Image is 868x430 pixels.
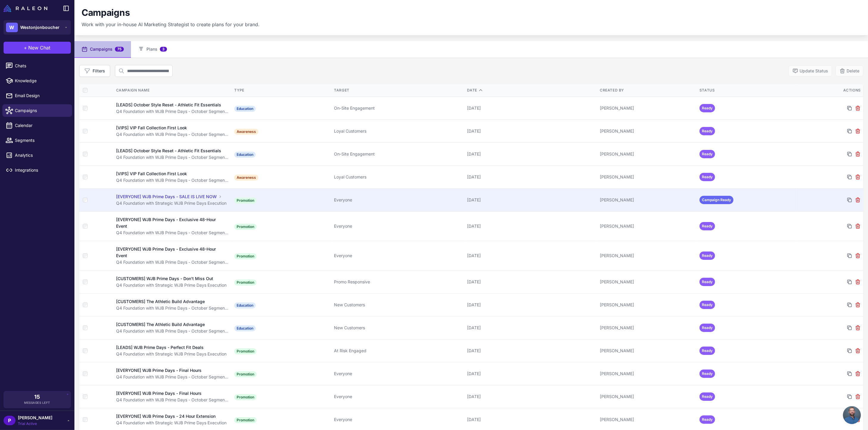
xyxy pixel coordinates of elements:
div: [DATE] [467,252,595,259]
div: [DATE] [467,302,595,308]
span: Email Design [15,92,67,99]
div: Q4 Foundation with WJB Prime Days - October Segmented Calendar [116,397,229,403]
span: Knowledge [15,77,67,84]
div: [EVERYONE] WJB Prime Days - Final Hours [116,367,202,374]
span: 15 [35,394,40,400]
div: Target [334,88,462,93]
button: Plans3 [131,41,174,58]
span: Analytics [15,152,67,159]
div: [PERSON_NAME] [600,325,695,331]
span: Ready [700,173,715,181]
span: Messages Left [24,400,50,405]
div: Loyal Customers [334,128,462,134]
div: Open chat [843,406,861,424]
div: Q4 Foundation with Strategic WJB Prime Days Execution [116,351,229,357]
span: Promotion [234,394,257,400]
div: [EVERYONE] WJB Prime Days - SALE IS LIVE NOW [116,193,217,200]
span: Chats [15,63,67,69]
span: Ready [700,252,715,260]
div: [DATE] [467,347,595,354]
a: Chats [2,60,72,72]
a: Email Design [2,89,72,102]
div: Q4 Foundation with WJB Prime Days - October Segmented Calendar [116,374,229,380]
div: Q4 Foundation with WJB Prime Days - October Segmented Calendar [116,177,229,184]
span: Ready [700,347,715,355]
div: [CUSTOMERS] The Athletic Build Advantage [116,298,205,305]
div: Q4 Foundation with Strategic WJB Prime Days Execution [116,200,229,207]
a: Raleon Logo [4,5,50,12]
div: [PERSON_NAME] [600,393,695,400]
div: [EVERYONE] WJB Prime Days - Exclusive 48-Hour Event [116,246,223,259]
div: [PERSON_NAME] [600,279,695,285]
div: [DATE] [467,393,595,400]
div: Loyal Customers [334,174,462,180]
div: [PERSON_NAME] [600,128,695,134]
a: Integrations [2,164,72,176]
div: [PERSON_NAME] [600,252,695,259]
div: Q4 Foundation with WJB Prime Days - October Segmented Calendar [116,305,229,311]
div: [PERSON_NAME] [600,370,695,377]
span: Awareness [234,129,258,135]
div: Everyone [334,223,462,229]
div: Q4 Foundation with WJB Prime Days - October Segmented Calendar [116,259,229,266]
a: Campaigns [2,104,72,117]
button: Delete [836,66,863,76]
span: Ready [700,104,715,112]
span: Ready [700,301,715,309]
div: Q4 Foundation with Strategic WJB Prime Days Execution [116,420,229,426]
div: Q4 Foundation with WJB Prime Days - October Segmented Calendar [116,108,229,115]
a: Segments [2,134,72,147]
div: [DATE] [467,325,595,331]
span: Promotion [234,198,257,204]
span: [PERSON_NAME] [18,415,52,421]
div: [PERSON_NAME] [600,347,695,354]
a: Knowledge [2,74,72,87]
div: [PERSON_NAME] [600,197,695,203]
span: Ready [700,150,715,158]
div: [VIPS] VIP Fall Collection First Look [116,125,187,131]
button: Campaigns75 [74,41,131,58]
span: Ready [700,222,715,230]
span: Promotion [234,224,257,230]
div: [PERSON_NAME] [600,151,695,157]
button: +New Chat [4,42,71,54]
div: P [4,416,15,425]
span: Promotion [234,280,257,285]
a: Calendar [2,119,72,132]
span: Awareness [234,175,258,181]
span: Ready [700,324,715,332]
div: [PERSON_NAME] [600,416,695,423]
div: [DATE] [467,174,595,180]
div: Q4 Foundation with WJB Prime Days - October Segmented Calendar [116,154,229,161]
div: [DATE] [467,279,595,285]
span: Education [234,106,256,112]
div: [DATE] [467,223,595,229]
p: Work with your in-house AI Marketing Strategist to create plans for your brand. [82,21,260,28]
div: [EVERYONE] WJB Prime Days - Exclusive 48-Hour Event [116,216,223,229]
span: Trial Active [18,421,52,426]
span: 75 [115,47,124,52]
div: [PERSON_NAME] [600,174,695,180]
div: [VIPS] VIP Fall Collection First Look [116,170,187,177]
span: Integrations [15,167,67,173]
span: Segments [15,137,67,144]
span: Promotion [234,348,257,354]
span: Calendar [15,122,67,129]
div: [PERSON_NAME] [600,223,695,229]
span: Ready [700,278,715,286]
span: Education [234,325,256,331]
span: New Chat [29,44,51,51]
span: Ready [700,392,715,401]
div: [CUSTOMERS] WJB Prime Days - Don't Miss Out [116,275,213,282]
span: Ready [700,370,715,378]
div: [EVERYONE] WJB Prime Days - Final Hours [116,390,202,397]
div: Q4 Foundation with Strategic WJB Prime Days Execution [116,282,229,288]
div: W [6,23,18,32]
span: Education [234,302,256,308]
button: Filters [79,65,110,77]
div: Status [700,88,794,93]
div: [DATE] [467,128,595,134]
div: [DATE] [467,197,595,203]
div: At Risk Engaged [334,347,462,354]
span: Ready [700,415,715,424]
